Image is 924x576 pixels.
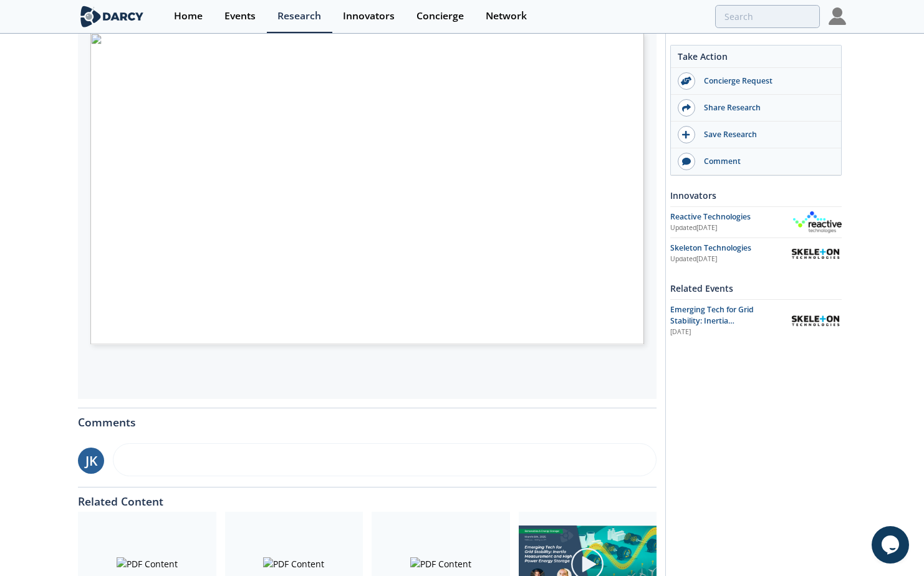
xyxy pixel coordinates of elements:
div: Home [174,11,203,21]
a: Emerging Tech for Grid Stability: Inertia Measurement and High Power Energy Storage [DATE] Skelet... [670,304,842,337]
div: Events [224,11,256,21]
div: JK [78,448,104,474]
div: Innovators [670,185,842,206]
a: Skeleton Technologies Updated[DATE] Skeleton Technologies [670,242,842,264]
div: [DATE] [670,327,781,337]
img: Skeleton Technologies [789,312,842,329]
div: Save Research [695,129,835,140]
div: Updated [DATE] [670,254,789,264]
input: Advanced Search [715,5,820,28]
div: Skeleton Technologies [670,242,789,254]
div: Comments [78,408,657,428]
div: Concierge Request [695,75,835,87]
img: logo-wide.svg [78,6,146,27]
div: Research [277,11,321,21]
div: Concierge [416,11,464,21]
img: Profile [829,7,846,25]
img: Skeleton Technologies [789,246,842,262]
iframe: chat widget [872,526,912,564]
img: Reactive Technologies [793,211,842,233]
div: Network [486,11,527,21]
div: Innovators [343,11,395,21]
div: Comment [695,156,835,167]
div: Related Content [78,487,657,507]
div: Share Research [695,102,835,113]
div: Related Events [670,277,842,299]
div: Take Action [671,50,841,68]
div: Updated [DATE] [670,223,793,233]
a: Reactive Technologies Updated[DATE] Reactive Technologies [670,211,842,233]
div: Reactive Technologies [670,211,793,223]
span: Emerging Tech for Grid Stability: Inertia Measurement and High Power Energy Storage [670,304,757,349]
